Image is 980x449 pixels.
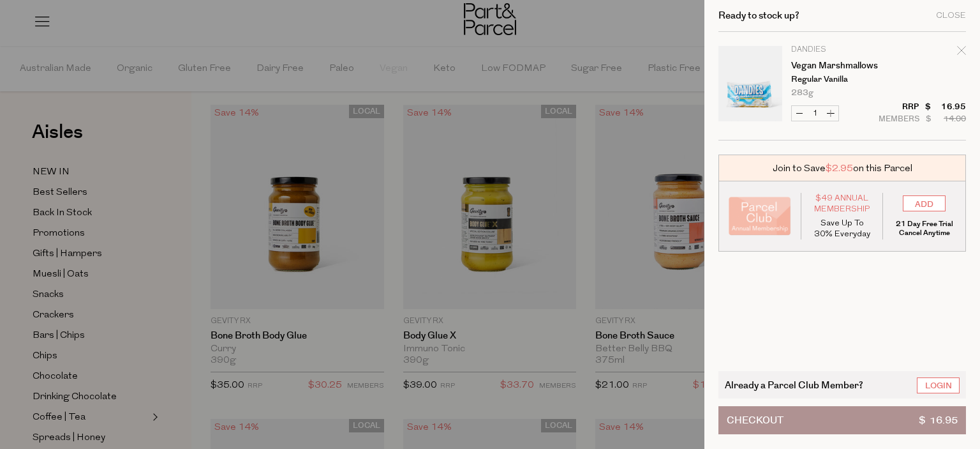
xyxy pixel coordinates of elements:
[811,193,873,215] span: $49 Annual Membership
[791,61,890,70] a: Vegan Marshmallows
[807,106,823,121] input: QTY Vegan Marshmallows
[791,89,813,97] span: 283g
[718,406,966,434] button: Checkout$ 16.95
[727,407,783,434] span: Checkout
[791,75,890,84] p: Regular Vanilla
[718,155,966,181] div: Join to Save on this Parcel
[957,44,966,61] div: Remove Vegan Marshmallows
[919,407,958,434] span: $ 16.95
[826,162,853,175] span: $2.95
[917,377,960,393] a: Login
[811,218,873,240] p: Save Up To 30% Everyday
[903,195,946,211] input: ADD
[936,11,966,20] div: Close
[725,377,863,392] span: Already a Parcel Club Member?
[893,220,956,238] p: 21 Day Free Trial Cancel Anytime
[718,11,799,20] h2: Ready to stock up?
[791,46,890,54] p: Dandies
